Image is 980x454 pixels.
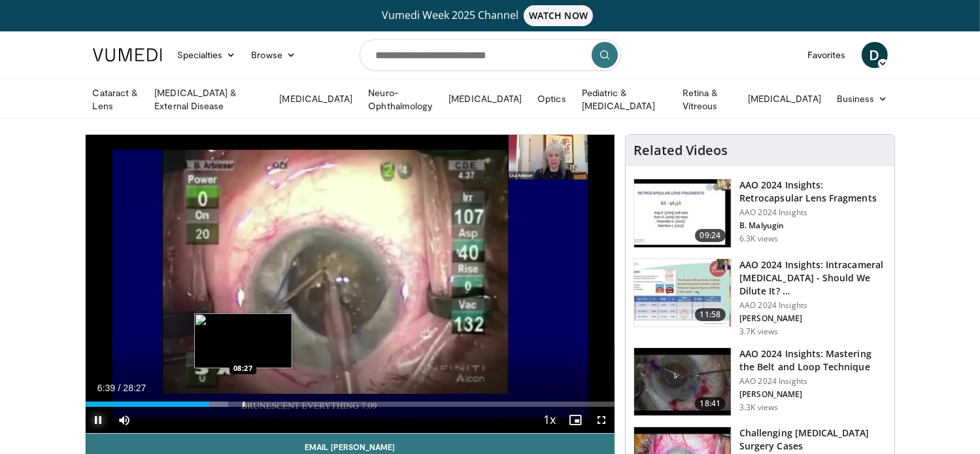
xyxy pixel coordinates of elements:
a: [MEDICAL_DATA] [740,86,829,112]
img: 22a3a3a3-03de-4b31-bd81-a17540334f4a.150x105_q85_crop-smart_upscale.jpg [634,348,731,416]
h3: Challenging [MEDICAL_DATA] Surgery Cases [739,427,887,453]
button: Enable picture-in-picture mode [562,407,588,433]
span: 11:58 [695,308,726,321]
span: 09:24 [695,229,726,242]
a: 09:24 AAO 2024 Insights: Retrocapsular Lens Fragments AAO 2024 Insights B. Malyugin 6.3K views [634,179,887,248]
button: Mute [112,407,138,433]
h3: AAO 2024 Insights: Retrocapsular Lens Fragments [739,179,887,205]
a: 18:41 AAO 2024 Insights: Mastering the Belt and Loop Technique AAO 2024 Insights [PERSON_NAME] 3.... [634,347,887,417]
p: AAO 2024 Insights [739,376,887,387]
p: 3.3K views [739,402,778,413]
button: Playback Rate [536,407,562,433]
span: / [118,383,121,393]
img: de733f49-b136-4bdc-9e00-4021288efeb7.150x105_q85_crop-smart_upscale.jpg [634,259,731,327]
p: AAO 2024 Insights [739,207,887,218]
span: 28:27 [123,383,146,393]
a: Specialties [170,42,244,68]
a: Browse [243,42,303,68]
p: AAO 2024 Insights [739,300,887,311]
p: [PERSON_NAME] [739,389,887,400]
a: Retina & Vitreous [675,86,740,113]
span: 18:41 [695,397,726,410]
img: image.jpeg [194,313,292,368]
p: B. Malyugin [739,220,887,231]
a: [MEDICAL_DATA] [441,86,530,112]
a: Cataract & Lens [85,86,147,113]
a: [MEDICAL_DATA] & External Disease [146,86,271,113]
a: Vumedi Week 2025 ChannelWATCH NOW [95,5,886,26]
h3: AAO 2024 Insights: Mastering the Belt and Loop Technique [739,347,887,374]
span: WATCH NOW [524,5,593,26]
div: Progress Bar [86,402,615,407]
video-js: Video Player [86,135,615,434]
img: VuMedi Logo [93,48,162,61]
h3: AAO 2024 Insights: Intracameral [MEDICAL_DATA] - Should We Dilute It? … [739,258,887,298]
a: Business [829,86,896,112]
a: [MEDICAL_DATA] [271,86,360,112]
a: Favorites [800,42,854,68]
a: Neuro-Ophthalmology [360,86,441,113]
p: 3.7K views [739,326,778,337]
h4: Related Videos [634,143,728,158]
a: 11:58 AAO 2024 Insights: Intracameral [MEDICAL_DATA] - Should We Dilute It? … AAO 2024 Insights [... [634,258,887,337]
a: D [862,42,888,68]
button: Pause [86,407,112,433]
a: Pediatric & [MEDICAL_DATA] [574,86,675,113]
a: Optics [530,86,573,112]
img: 01f52a5c-6a53-4eb2-8a1d-dad0d168ea80.150x105_q85_crop-smart_upscale.jpg [634,179,731,247]
button: Fullscreen [588,407,615,433]
p: [PERSON_NAME] [739,313,887,324]
span: 6:39 [97,383,115,393]
p: 6.3K views [739,234,778,244]
input: Search topics, interventions [360,39,621,71]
